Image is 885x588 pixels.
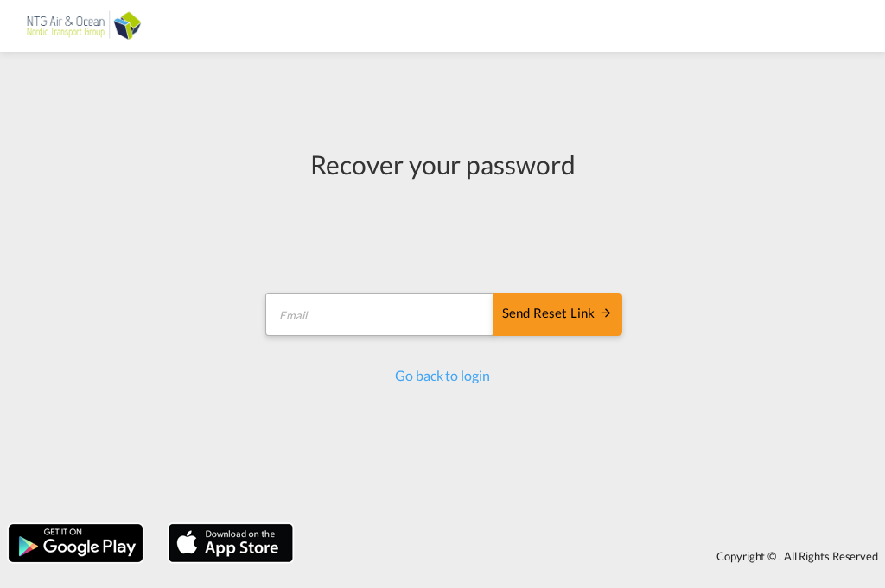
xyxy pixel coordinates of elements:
[493,293,622,336] button: SEND RESET LINK
[599,306,613,319] md-icon: icon-arrow-right
[265,293,494,336] input: Email
[7,522,144,564] img: google.png
[302,541,885,571] div: Copyright © . All Rights Reserved
[263,146,622,182] div: Recover your password
[26,7,143,46] img: 7c458a00b02211ec8bfc0576b8577c4a.png
[502,304,613,324] div: Send reset link
[311,199,574,267] iframe: reCAPTCHA
[167,522,295,564] img: apple.png
[395,367,489,383] a: Go back to login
